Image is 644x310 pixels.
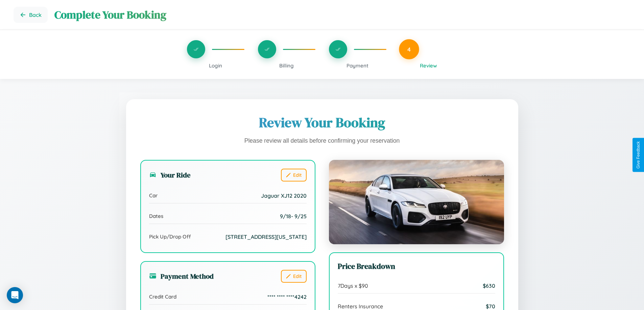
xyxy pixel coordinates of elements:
span: Dates [149,213,163,219]
button: Go back [14,7,48,23]
span: Review [420,62,437,69]
span: 7 Days x $ 90 [338,282,368,289]
p: Please review all details before confirming your reservation [140,136,504,146]
h3: Payment Method [149,271,214,281]
div: Open Intercom Messenger [7,287,23,303]
span: Login [209,62,222,69]
span: Payment [347,62,368,69]
span: Billing [279,62,294,69]
span: [STREET_ADDRESS][US_STATE] [225,233,307,240]
span: Pick Up/Drop Off [149,233,191,240]
h1: Review Your Booking [140,113,504,132]
span: Car [149,192,158,199]
h1: Complete Your Booking [54,7,630,22]
span: 9 / 18 - 9 / 25 [280,213,307,220]
img: Jaguar XJ12 [329,160,504,244]
h3: Your Ride [149,170,191,180]
span: $ 70 [486,303,495,310]
h3: Price Breakdown [338,261,495,272]
span: Jaguar XJ12 2020 [261,192,307,199]
div: Give Feedback [636,141,641,169]
span: Renters Insurance [338,303,383,310]
span: Credit Card [149,293,176,300]
button: Edit [281,270,307,283]
span: $ 630 [483,282,495,289]
button: Edit [281,169,307,181]
span: 4 [407,46,411,53]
